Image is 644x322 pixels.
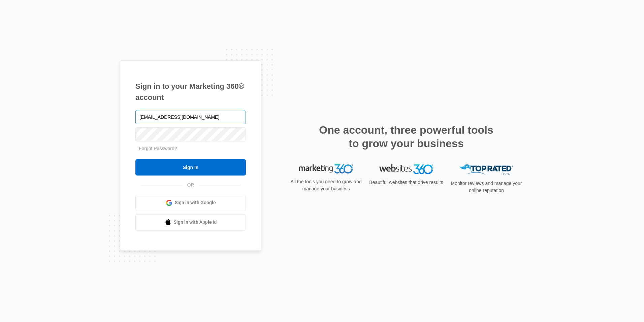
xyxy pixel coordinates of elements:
input: Sign In [135,159,246,176]
p: All the tools you need to grow and manage your business [288,178,364,192]
img: Top Rated Local [459,164,513,176]
img: Marketing 360 [299,164,353,174]
input: Email [135,110,246,124]
a: Forgot Password? [139,146,177,151]
img: Websites 360 [379,164,433,174]
a: Sign in with Google [135,195,246,211]
a: Sign in with Apple Id [135,214,246,231]
span: OR [183,182,199,189]
h1: Sign in to your Marketing 360® account [135,81,246,103]
span: Sign in with Google [175,199,216,206]
p: Beautiful websites that drive results [368,179,444,186]
h2: One account, three powerful tools to grow your business [317,123,495,150]
p: Monitor reviews and manage your online reputation [449,180,524,194]
span: Sign in with Apple Id [174,219,217,226]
